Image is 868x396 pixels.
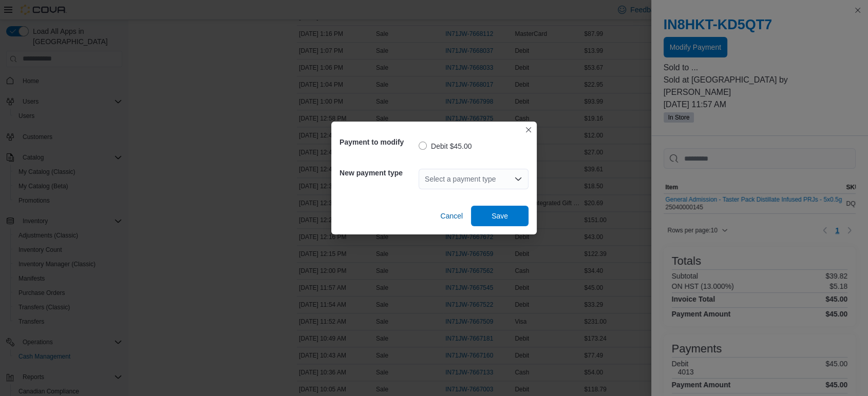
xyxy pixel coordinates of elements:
button: Save [471,206,529,226]
h5: Payment to modify [339,132,417,152]
h5: New payment type [339,163,417,183]
span: Save [492,211,508,221]
span: Cancel [440,211,463,221]
input: Accessible screen reader label [425,173,426,185]
button: Open list of options [514,175,522,183]
button: Closes this modal window [522,124,535,136]
label: Debit $45.00 [419,140,471,152]
button: Cancel [436,206,467,226]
